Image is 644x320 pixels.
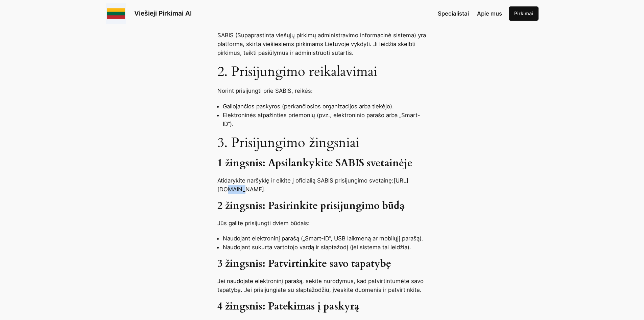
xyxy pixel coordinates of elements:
strong: 4 žingsnis: Patekimas į paskyrą [217,300,359,313]
span: Specialistai [438,10,469,17]
a: Pirkimai [509,6,539,21]
a: Viešieji Pirkimai AI [134,9,192,17]
li: Naudojant elektroninį parašą („Smart-ID“, USB laikmeną ar mobilųjį parašą). [223,234,427,243]
nav: Navigation [438,9,502,18]
p: Norint prisijungti prie SABIS, reikės: [217,86,427,95]
a: Apie mus [477,9,502,18]
strong: 1 žingsnis: Apsilankykite SABIS svetainėje [217,156,412,170]
img: Viešieji pirkimai logo [106,3,126,24]
li: Elektroninės atpažinties priemonių (pvz., elektroninio parašo arba „Smart-ID“). [223,111,427,128]
p: SABIS (Supaprastinta viešųjų pirkimų administravimo informacinė sistema) yra platforma, skirta vi... [217,31,427,57]
h2: 3. Prisijungimo žingsniai [217,135,427,151]
strong: 2 žingsnis: Pasirinkite prisijungimo būdą [217,199,405,213]
a: Specialistai [438,9,469,18]
p: Jūs galite prisijungti dviem būdais: [217,219,427,228]
li: Galiojančios paskyros (perkančiosios organizacijos arba tiekėjo). [223,102,427,111]
p: Atidarykite naršyklę ir eikite į oficialią SABIS prisijungimo svetainę: . [217,176,427,194]
strong: 3 žingsnis: Patvirtinkite savo tapatybę [217,257,391,271]
p: Jei naudojate elektroninį parašą, sekite nurodymus, kad patvirtintumėte savo tapatybę. Jei prisij... [217,277,427,294]
h2: 2. Prisijungimo reikalavimai [217,64,427,80]
a: [URL][DOMAIN_NAME] [217,177,408,193]
li: Naudojant sukurta vartotojo vardą ir slaptažodį (jei sistema tai leidžia). [223,243,427,252]
span: Apie mus [477,10,502,17]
